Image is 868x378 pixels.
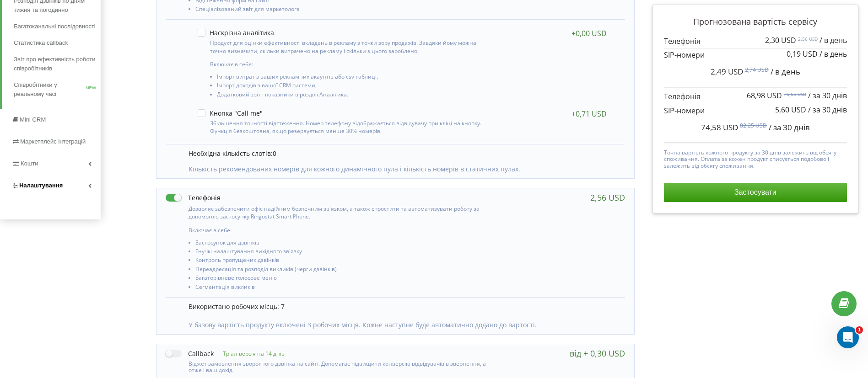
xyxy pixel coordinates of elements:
[189,302,285,311] span: Використано робочих місць: 7
[571,29,607,38] div: +0,00 USD
[701,122,738,133] span: 74,58 USD
[808,105,847,115] span: / за 30 днів
[664,147,847,169] p: Точна вартість кожного продукту за 30 днів залежить від обсягу споживання. Оплата за кожен продук...
[769,122,810,133] span: / за 30 днів
[189,165,616,174] p: Кількість рекомендованих номерів для кожного динамічного пула і кількість номерів в статичних пулах.
[214,350,285,357] p: Тріал-версія на 14 днів
[20,116,46,123] span: Mini CRM
[740,122,767,129] sup: 82,25 USD
[189,149,616,158] p: Необхідна кількість слотів:
[664,16,847,28] p: Прогнозована вартість сервісу
[198,29,274,37] label: Наскрізна аналітика
[195,240,487,248] li: Застосунок для дзвінків
[166,193,221,202] label: Телефонія
[189,320,616,330] p: У базову вартість продукту включені 3 робочих місця. Кожне наступне буде автоматично додано до ва...
[189,226,487,234] p: Включає в себе:
[664,36,847,47] p: Телефонія
[14,77,101,102] a: Співробітники у реальному часіNEW
[195,284,487,293] li: Сегментація викликів
[273,149,276,158] span: 0
[798,36,818,42] sup: 2,56 USD
[570,349,625,358] div: від + 0,30 USD
[819,49,847,59] span: / в день
[189,205,487,220] p: Дозволяє забезпечити офіс надійним безпечним зв'язком, а також спростити та автоматизувати роботу...
[217,91,484,100] li: Додатковий звіт і показники в розділі Аналітика.
[747,91,782,101] span: 68,98 USD
[21,160,38,167] span: Кошти
[771,66,800,77] span: / в день
[765,35,796,45] span: 2,30 USD
[775,105,806,115] span: 5,60 USD
[787,49,818,59] span: 0,19 USD
[14,35,101,51] a: Статистика callback
[14,80,86,99] span: Співробітники у реальному часі
[808,91,847,101] span: / за 30 днів
[664,106,847,116] p: SIP-номери
[819,35,847,45] span: / в день
[745,66,769,74] sup: 2,74 USD
[664,91,847,102] p: Телефонія
[784,91,806,97] sup: 76,65 USD
[14,55,96,73] span: Звіт про ефективність роботи співробітників
[711,66,743,77] span: 2,49 USD
[19,182,63,189] span: Налаштування
[166,358,487,374] div: Віджет замовлення зворотного дзвінка на сайті. Допомагає підвищити конверсію відвідувачів в зверн...
[837,326,859,348] iframe: Intercom live chat
[664,183,847,202] button: Застосувати
[14,38,68,48] span: Статистика callback
[217,82,484,91] li: Імпорт доходів з вашої CRM системи,
[198,109,263,117] label: Кнопка "Call me"
[571,109,607,118] div: +0,71 USD
[664,50,847,60] p: SIP-номери
[14,18,101,35] a: Багатоканальні послідовності
[195,275,487,283] li: Багаторівневе голосове меню
[14,51,101,77] a: Звіт про ефективність роботи співробітників
[14,22,96,31] span: Багатоканальні послідовності
[856,326,863,334] span: 1
[195,266,487,275] li: Переадресація та розподіл викликів (черги дзвінків)
[590,193,625,202] div: 2,56 USD
[210,60,484,68] p: Включає в себе:
[20,138,86,145] span: Маркетплейс інтеграцій
[210,39,484,54] p: Продукт для оцінки ефективності вкладень в рекламу з точки зору продажів. Завдяки йому можна точн...
[195,6,487,15] li: Спеціалізований звіт для маркетолога
[195,248,487,257] li: Гнучкі налаштування вихідного зв'язку
[210,119,484,135] p: Збільшення точності відстеження. Номер телефону відображається відвідувачу при кліці на кнопку. Ф...
[166,349,214,358] label: Callback
[217,74,484,82] li: Імпорт витрат з ваших рекламних акаунтів або csv таблиці,
[195,257,487,266] li: Контроль пропущених дзвінків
